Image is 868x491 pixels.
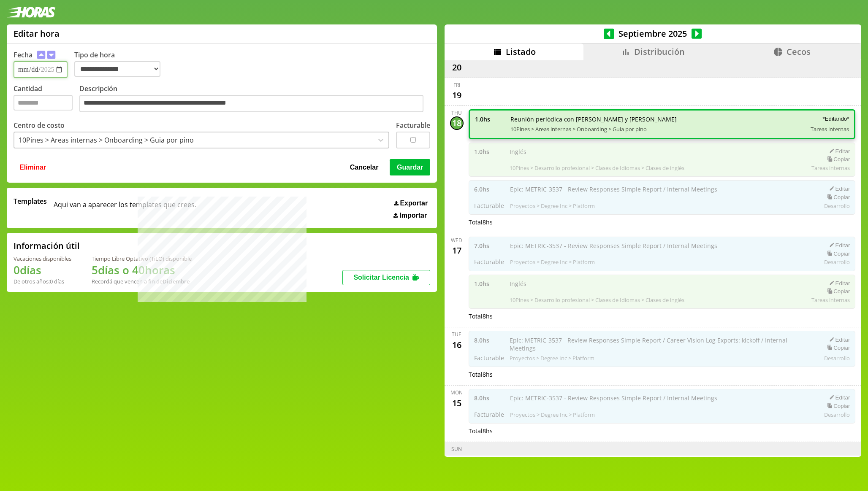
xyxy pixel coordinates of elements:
b: Diciembre [163,278,190,285]
div: De otros años: 0 días [14,278,71,285]
div: Sun [451,445,462,453]
label: Centro de costo [14,121,65,130]
h1: 5 días o 40 horas [92,262,192,278]
select: Tipo de hora [74,61,160,77]
div: Recordá que vencen a fin de [92,278,192,285]
div: Total 8 hs [469,427,856,435]
img: logotipo [7,7,56,18]
h2: Información útil [14,240,80,251]
span: Solicitar Licencia [353,274,409,281]
div: scrollable content [445,60,861,456]
span: Exportar [400,200,428,207]
h1: 0 días [14,262,71,278]
div: 16 [450,338,464,351]
div: Vacaciones disponibles [14,255,71,262]
div: Total 8 hs [469,370,856,378]
label: Cantidad [14,84,79,115]
span: Cecos [787,46,811,57]
span: Importar [399,212,427,219]
div: Total 8 hs [469,218,856,226]
div: 20 [450,61,464,74]
label: Descripción [79,84,430,115]
div: 17 [450,244,464,257]
input: Cantidad [14,95,73,111]
div: Fri [453,81,460,89]
div: Tue [452,331,461,338]
span: Aqui van a aparecer los templates que crees. [54,197,196,219]
div: 18 [450,116,464,130]
h1: Editar hora [14,28,60,39]
div: Mon [450,389,463,396]
div: Total 8 hs [469,312,856,320]
div: Thu [451,109,462,116]
button: Exportar [391,199,430,208]
div: 14 [450,453,464,466]
button: Cancelar [347,159,381,175]
span: Distribución [634,46,685,57]
button: Eliminar [17,159,49,175]
button: Guardar [390,159,430,175]
div: Tiempo Libre Optativo (TiLO) disponible [92,255,192,262]
div: 10Pines > Areas internas > Onboarding > Guia por pino [19,135,194,145]
div: 19 [450,89,464,102]
button: Solicitar Licencia [342,270,430,285]
div: 15 [450,396,464,410]
span: Templates [14,197,47,206]
div: Wed [451,237,462,244]
label: Tipo de hora [74,50,167,78]
label: Facturable [396,121,430,130]
span: Septiembre 2025 [614,28,692,39]
textarea: Descripción [79,95,423,113]
span: Listado [506,46,536,57]
label: Fecha [14,50,33,59]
